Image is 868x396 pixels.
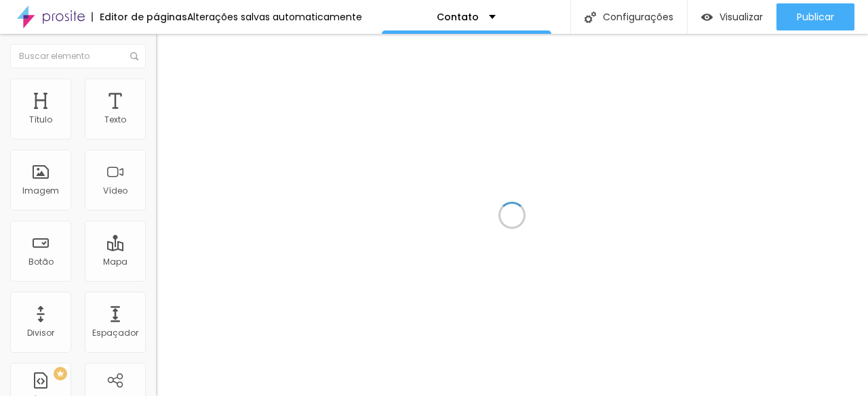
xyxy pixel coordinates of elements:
font: Título [29,114,52,125]
font: Editor de páginas [100,10,187,24]
input: Buscar elemento [10,44,146,68]
font: Divisor [27,327,54,338]
img: view-1.svg [701,12,713,23]
font: Alterações salvas automaticamente [187,10,362,24]
font: Vídeo [103,185,127,196]
font: Espaçador [92,327,138,338]
font: Mapa [103,256,127,267]
img: Ícone [130,52,138,60]
button: Visualizar [688,3,776,30]
font: Publicar [797,10,834,24]
button: Publicar [776,3,854,30]
font: Texto [104,114,126,125]
img: Ícone [585,12,596,23]
font: Imagem [22,185,59,196]
font: Contato [437,10,479,24]
font: Botão [28,256,54,267]
font: Configurações [603,10,673,24]
font: Visualizar [719,10,763,24]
